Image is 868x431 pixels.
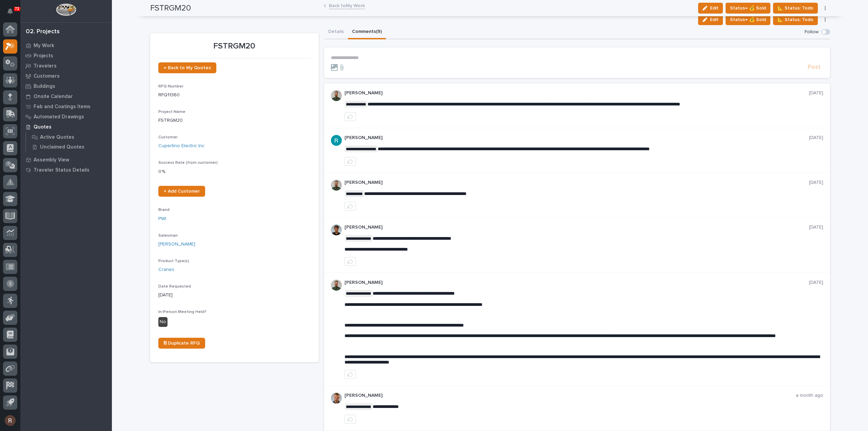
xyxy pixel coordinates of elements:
[805,63,823,71] button: Post
[34,43,54,49] p: My Work
[158,215,166,222] a: PWI
[34,167,90,173] p: Traveler Status Details
[809,224,823,230] p: [DATE]
[158,234,178,238] span: Salesman
[164,65,211,70] span: ← Back to My Quotes
[158,241,195,248] a: [PERSON_NAME]
[34,63,57,69] p: Travelers
[158,110,185,114] span: Project Name
[331,90,342,101] img: AATXAJw4slNr5ea0WduZQVIpKGhdapBAGQ9xVsOeEvl5=s96-c
[3,4,17,18] button: Notifications
[34,83,55,90] p: Buildings
[56,3,76,16] img: Workspace Logo
[20,71,112,81] a: Customers
[34,104,91,110] p: Fab and Coatings Items
[331,280,342,291] img: AATXAJw4slNr5ea0WduZQVIpKGhdapBAGQ9xVsOeEvl5=s96-c
[158,135,178,139] span: Customer
[796,393,823,398] p: a month ago
[344,370,356,379] button: like this post
[158,62,216,73] a: ← Back to My Quotes
[8,8,17,19] div: Notifications72
[158,142,204,150] a: Cupertino Electric Inc
[20,122,112,132] a: Quotes
[773,14,818,25] button: 📐 Status: Todo
[777,16,813,24] span: 📐 Status: Todo
[164,189,200,194] span: + Add Customer
[26,28,60,36] div: 02. Projects
[329,1,365,9] a: Back toMy Work
[20,61,112,71] a: Travelers
[344,157,356,166] button: like this post
[344,415,356,424] button: like this post
[710,17,718,23] span: Edit
[158,161,218,165] span: Success Rate (from customer)
[20,112,112,122] a: Automated Drawings
[34,124,52,130] p: Quotes
[158,168,311,175] p: 0 %
[331,224,342,235] img: AOh14Gjx62Rlbesu-yIIyH4c_jqdfkUZL5_Os84z4H1p=s96-c
[809,280,823,286] p: [DATE]
[34,53,53,59] p: Projects
[158,338,205,349] a: ⎘ Duplicate RFQ
[324,25,348,39] button: Details
[158,41,311,51] p: FSTRGM20
[20,155,112,165] a: Assembly View
[805,29,818,35] p: Follow
[726,14,770,25] button: Status→ 💰 Sold
[26,132,112,142] a: Active Quotes
[3,413,17,428] button: users-avatar
[331,135,342,146] img: ACg8ocLIQ8uTLu8xwXPI_zF_j4cWilWA_If5Zu0E3tOGGkFk=s96-c
[158,317,167,327] div: No
[158,285,191,289] span: Date Requested
[809,135,823,141] p: [DATE]
[698,14,723,25] button: Edit
[344,202,356,211] button: like this post
[344,224,809,230] p: [PERSON_NAME]
[34,94,73,100] p: Onsite Calendar
[158,292,311,299] p: [DATE]
[26,142,112,152] a: Unclaimed Quotes
[20,165,112,175] a: Traveler Status Details
[344,135,809,141] p: [PERSON_NAME]
[158,186,205,197] a: + Add Customer
[20,51,112,61] a: Projects
[158,266,174,273] a: Cranes
[158,259,189,263] span: Product Type(s)
[158,310,206,314] span: In-Person Meeting Held?
[344,112,356,121] button: like this post
[331,180,342,191] img: AATXAJw4slNr5ea0WduZQVIpKGhdapBAGQ9xVsOeEvl5=s96-c
[808,63,821,71] span: Post
[40,134,74,140] p: Active Quotes
[344,257,356,266] button: like this post
[20,40,112,51] a: My Work
[15,6,19,11] p: 72
[809,90,823,96] p: [DATE]
[344,90,809,96] p: [PERSON_NAME]
[20,91,112,101] a: Onsite Calendar
[158,117,311,124] p: FSTRGM20
[331,393,342,404] img: AOh14Gijbd6eejXF32J59GfCOuyvh5OjNDKoIp8XuOuX=s96-c
[158,84,183,89] span: RFQ Number
[34,157,69,163] p: Assembly View
[40,144,84,150] p: Unclaimed Quotes
[348,25,386,39] button: Comments (9)
[34,114,84,120] p: Automated Drawings
[20,81,112,91] a: Buildings
[344,180,809,185] p: [PERSON_NAME]
[730,16,766,24] span: Status→ 💰 Sold
[344,393,796,398] p: [PERSON_NAME]
[34,73,60,79] p: Customers
[158,92,311,99] p: RFQ11360
[809,180,823,185] p: [DATE]
[344,280,809,286] p: [PERSON_NAME]
[20,101,112,112] a: Fab and Coatings Items
[158,208,170,212] span: Brand
[164,341,200,346] span: ⎘ Duplicate RFQ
